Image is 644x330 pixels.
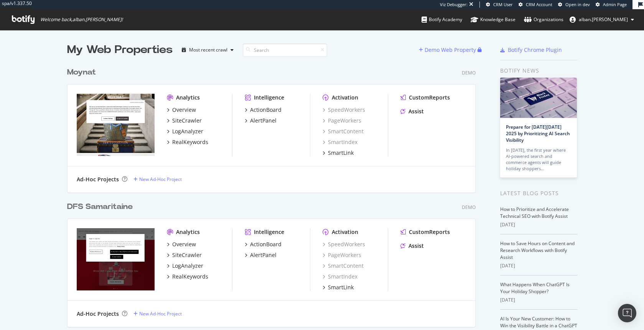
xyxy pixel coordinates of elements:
[471,16,516,23] div: Knowledge Base
[172,117,202,124] div: SiteCrawler
[462,204,476,211] div: Demo
[500,262,577,269] div: [DATE]
[250,117,277,124] div: AlertPanel
[506,147,571,172] div: In [DATE], the first year where AI-powered search and commerce agents will guide holiday shoppers…
[422,16,462,23] div: Botify Academy
[67,67,96,78] div: Moynat
[172,106,196,114] div: Overview
[471,9,516,30] a: Knowledge Base
[172,262,203,270] div: LogAnalyzer
[167,251,202,259] a: SiteCrawler
[323,117,361,124] a: PageWorkers
[618,304,636,322] div: Open Intercom Messenger
[328,284,354,291] div: SmartLink
[400,242,424,250] a: Assist
[524,16,563,23] div: Organizations
[250,106,282,114] div: ActionBoard
[172,240,196,248] div: Overview
[332,228,358,236] div: Activation
[67,201,133,212] div: DFS Samaritaine
[323,138,357,146] a: SmartIndex
[167,240,196,248] a: Overview
[176,94,200,101] div: Analytics
[172,128,203,135] div: LogAnalyzer
[328,149,354,157] div: SmartLink
[425,46,476,54] div: Demo Web Property
[179,44,237,56] button: Most recent crawl
[323,106,365,114] a: SpeedWorkers
[167,262,203,270] a: LogAnalyzer
[139,310,182,317] div: New Ad-Hoc Project
[486,2,513,8] a: CRM User
[67,201,136,212] a: DFS Samaritaine
[77,228,155,290] img: DFS Samaritaine
[250,251,277,259] div: AlertPanel
[419,46,478,53] a: Demo Web Property
[422,9,462,30] a: Botify Academy
[603,2,627,7] span: Admin Page
[563,13,640,26] button: alban.[PERSON_NAME]
[245,240,282,248] a: ActionBoard
[409,228,450,236] div: CustomReports
[493,2,513,7] span: CRM User
[500,297,577,303] div: [DATE]
[500,281,570,295] a: What Happens When ChatGPT Is Your Holiday Shopper?
[500,78,577,118] img: Prepare for Black Friday 2025 by Prioritizing AI Search Visibility
[462,70,476,76] div: Demo
[167,128,203,135] a: LogAnalyzer
[167,106,196,114] a: Overview
[243,43,327,57] input: Search
[519,2,552,8] a: CRM Account
[254,94,284,101] div: Intelligence
[408,108,424,115] div: Assist
[596,2,627,8] a: Admin Page
[323,128,364,135] a: SmartContent
[524,9,563,30] a: Organizations
[167,138,208,146] a: RealKeywords
[500,66,577,75] div: Botify news
[526,2,552,7] span: CRM Account
[67,67,99,78] a: Moynat
[408,242,424,250] div: Assist
[508,46,562,54] div: Botify Chrome Plugin
[558,2,590,8] a: Open in dev
[323,273,357,280] a: SmartIndex
[409,94,450,101] div: CustomReports
[332,94,358,101] div: Activation
[323,149,354,157] a: SmartLink
[323,240,365,248] a: SpeedWorkers
[579,16,628,23] span: alban.ruelle
[565,2,590,7] span: Open in dev
[400,228,450,236] a: CustomReports
[500,240,575,260] a: How to Save Hours on Content and Research Workflows with Botify Assist
[139,176,182,182] div: New Ad-Hoc Project
[500,221,577,228] div: [DATE]
[506,124,570,143] a: Prepare for [DATE][DATE] 2025 by Prioritizing AI Search Visibility
[500,46,562,54] a: Botify Chrome Plugin
[245,251,277,259] a: AlertPanel
[400,94,450,101] a: CustomReports
[250,240,282,248] div: ActionBoard
[167,273,208,280] a: RealKeywords
[245,117,277,124] a: AlertPanel
[189,48,227,52] div: Most recent crawl
[133,310,182,317] a: New Ad-Hoc Project
[400,108,424,115] a: Assist
[133,176,182,182] a: New Ad-Hoc Project
[67,42,173,58] div: My Web Properties
[440,2,468,8] div: Viz Debugger:
[323,262,364,270] a: SmartContent
[254,228,284,236] div: Intelligence
[419,44,478,56] button: Demo Web Property
[77,94,155,156] img: Moynat
[172,273,208,280] div: RealKeywords
[172,251,202,259] div: SiteCrawler
[323,251,361,259] a: PageWorkers
[245,106,282,114] a: ActionBoard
